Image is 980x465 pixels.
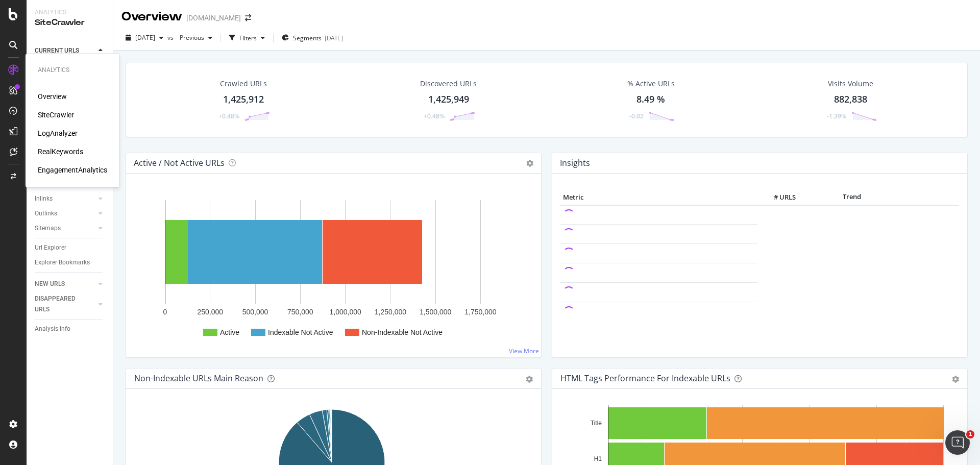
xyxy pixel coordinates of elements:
div: DISAPPEARED URLS [35,293,86,315]
a: NEW URLS [35,279,95,289]
h4: Active / Not Active URLs [134,156,225,170]
a: Inlinks [35,193,95,204]
text: Indexable Not Active [268,328,333,336]
div: +0.48% [218,112,239,120]
text: 0 [163,308,167,316]
a: View More [509,347,539,355]
a: Url Explorer [35,242,106,253]
i: Options [526,160,533,167]
a: EngagementAnalytics [38,165,107,175]
div: -1.39% [827,112,846,120]
div: 1,425,912 [223,93,264,106]
a: RealKeywords [38,146,83,157]
span: 2025 Sep. 2nd [135,33,155,42]
text: 750,000 [287,308,313,316]
span: vs [167,33,176,42]
text: 1,750,000 [464,308,496,316]
text: Active [220,328,239,336]
text: 1,500,000 [420,308,451,316]
div: Discovered URLs [420,79,477,89]
div: % Active URLs [627,79,675,89]
div: SiteCrawler [35,17,105,29]
div: gear [952,376,959,383]
div: 1,425,949 [428,93,469,106]
text: 250,000 [197,308,223,316]
th: # URLS [757,190,798,205]
text: Title [591,420,602,427]
div: NEW URLS [35,279,65,289]
div: Explorer Bookmarks [35,257,90,268]
text: 1,000,000 [329,308,361,316]
span: Previous [176,33,204,42]
a: CURRENT URLS [35,45,95,56]
div: +0.48% [424,112,445,120]
div: Outlinks [35,208,57,219]
div: Crawled URLs [220,79,267,89]
div: Visits Volume [828,79,873,89]
svg: A chart. [134,190,529,349]
text: Non-Indexable Not Active [362,328,443,336]
div: Analytics [38,66,107,75]
div: gear [526,376,533,383]
div: Analysis Info [35,324,70,334]
a: Analysis Info [35,324,106,334]
a: SiteCrawler [38,110,74,120]
div: Overview [121,8,182,26]
a: Outlinks [35,208,95,219]
a: DISAPPEARED URLS [35,293,95,315]
text: 500,000 [242,308,268,316]
div: 8.49 % [636,93,665,106]
div: [DOMAIN_NAME] [186,13,241,23]
div: Filters [239,34,257,42]
h4: Insights [560,156,590,170]
a: Sitemaps [35,223,95,234]
button: Filters [225,30,269,46]
span: Segments [293,34,322,42]
div: HTML Tags Performance for Indexable URLs [560,373,730,383]
div: Inlinks [35,193,53,204]
div: Sitemaps [35,223,61,234]
text: H1 [594,455,602,462]
span: 1 [966,430,974,438]
a: Overview [38,91,67,102]
div: [DATE] [325,34,343,42]
div: 882,838 [834,93,867,106]
iframe: Intercom live chat [945,430,970,455]
div: Analytics [35,8,105,17]
th: Trend [798,190,905,205]
button: Previous [176,30,216,46]
div: CURRENT URLS [35,45,79,56]
a: Explorer Bookmarks [35,257,106,268]
button: [DATE] [121,30,167,46]
th: Metric [560,190,757,205]
button: Segments[DATE] [278,30,347,46]
div: arrow-right-arrow-left [245,14,251,21]
div: -0.02 [629,112,644,120]
a: LogAnalyzer [38,128,78,138]
div: Url Explorer [35,242,66,253]
div: Non-Indexable URLs Main Reason [134,373,263,383]
text: 1,250,000 [375,308,406,316]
